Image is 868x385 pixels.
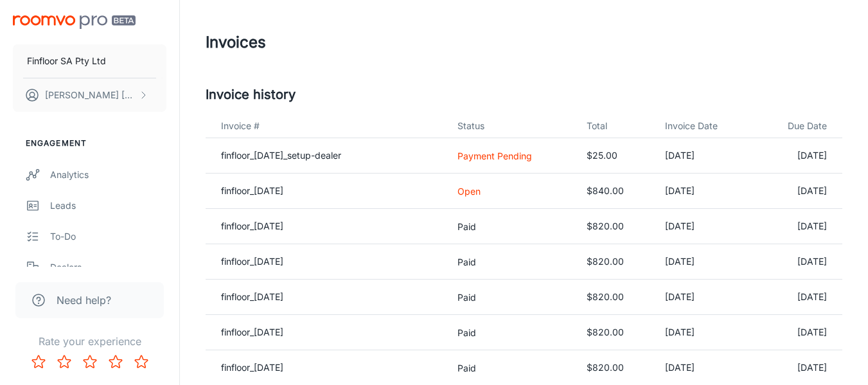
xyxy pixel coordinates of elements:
[576,280,655,315] td: $820.00
[576,244,655,280] td: $820.00
[57,292,111,308] span: Need help?
[457,149,566,163] p: Payment Pending
[754,280,842,315] td: [DATE]
[50,168,166,182] div: Analytics
[206,31,266,54] h1: Invoices
[754,174,842,209] td: [DATE]
[754,138,842,174] td: [DATE]
[576,174,655,209] td: $840.00
[576,138,655,174] td: $25.00
[221,327,283,337] a: finfloor_[DATE]
[655,280,754,315] td: [DATE]
[754,209,842,244] td: [DATE]
[51,349,77,375] button: Rate 2 star
[206,85,842,104] h5: Invoice history
[655,114,754,138] th: Invoice Date
[206,114,447,138] th: Invoice #
[457,255,566,269] p: Paid
[457,291,566,304] p: Paid
[50,260,166,274] div: Dealers
[221,256,283,267] a: finfloor_[DATE]
[128,349,154,375] button: Rate 5 star
[655,315,754,350] td: [DATE]
[457,184,566,198] p: Open
[13,15,136,29] img: Roomvo PRO Beta
[457,220,566,233] p: Paid
[45,88,136,102] p: [PERSON_NAME] [PERSON_NAME]
[576,114,655,138] th: Total
[77,349,103,375] button: Rate 3 star
[754,315,842,350] td: [DATE]
[10,334,169,349] p: Rate your experience
[221,291,283,302] a: finfloor_[DATE]
[754,114,842,138] th: Due Date
[221,150,341,161] a: finfloor_[DATE]_setup-dealer
[13,78,166,112] button: [PERSON_NAME] [PERSON_NAME]
[221,220,283,231] a: finfloor_[DATE]
[221,185,283,196] a: finfloor_[DATE]
[50,229,166,244] div: To-do
[457,326,566,339] p: Paid
[50,199,166,213] div: Leads
[13,44,166,78] button: Finfloor SA Pty Ltd
[655,138,754,174] td: [DATE]
[576,315,655,350] td: $820.00
[457,361,566,375] p: Paid
[576,209,655,244] td: $820.00
[655,244,754,280] td: [DATE]
[754,244,842,280] td: [DATE]
[447,114,576,138] th: Status
[103,349,128,375] button: Rate 4 star
[221,362,283,373] a: finfloor_[DATE]
[27,54,106,68] p: Finfloor SA Pty Ltd
[26,349,51,375] button: Rate 1 star
[655,174,754,209] td: [DATE]
[655,209,754,244] td: [DATE]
